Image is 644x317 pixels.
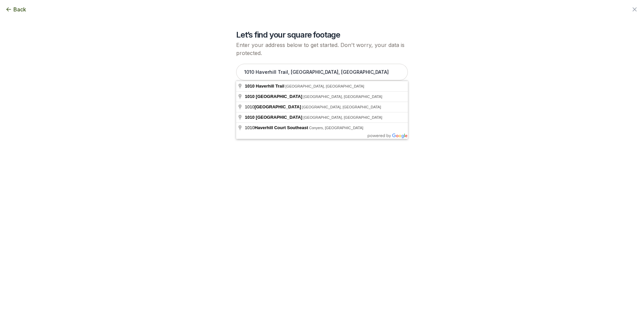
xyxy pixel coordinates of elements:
span: [GEOGRAPHIC_DATA], [GEOGRAPHIC_DATA] [303,115,382,119]
h2: Let’s find your square footage [236,30,408,40]
span: Back [13,5,26,13]
span: [GEOGRAPHIC_DATA] [256,115,303,120]
span: [GEOGRAPHIC_DATA], [GEOGRAPHIC_DATA] [303,95,382,99]
span: 1010 [245,115,255,120]
span: 1010 [245,125,309,130]
span: Conyers, [GEOGRAPHIC_DATA] [309,126,364,130]
span: [GEOGRAPHIC_DATA] [256,94,303,99]
span: 1010 [245,104,302,109]
span: [GEOGRAPHIC_DATA], [GEOGRAPHIC_DATA] [285,84,364,88]
input: Enter your address [236,64,408,81]
span: 1010 [245,84,255,89]
span: [GEOGRAPHIC_DATA], [GEOGRAPHIC_DATA] [302,105,381,109]
button: Back [5,5,26,13]
span: Haverhill Court Southeast [255,125,308,130]
p: Enter your address below to get started. Don't worry, your data is protected. [236,41,408,57]
span: Haverhill Trail [256,84,284,89]
span: [GEOGRAPHIC_DATA] [255,104,301,109]
span: 1010 [245,94,255,99]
